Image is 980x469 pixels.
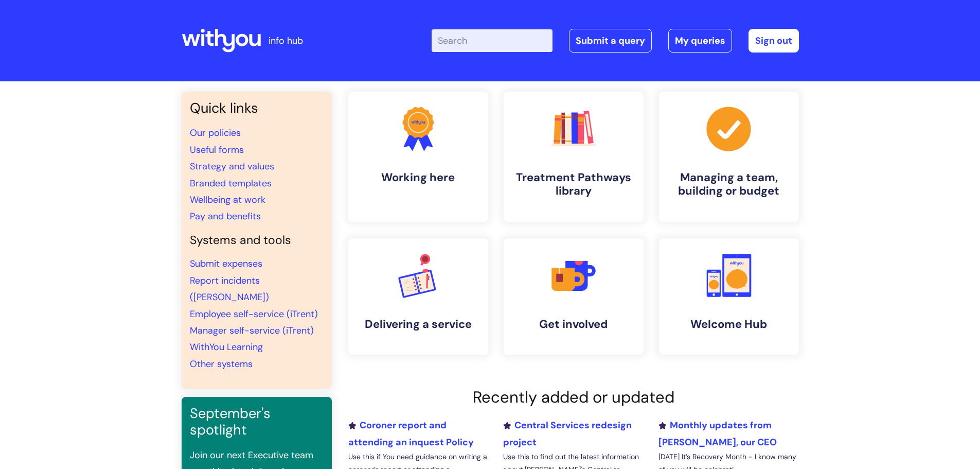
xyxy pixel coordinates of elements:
[190,257,262,270] a: Submit expenses
[190,210,261,222] a: Pay and benefits
[504,92,644,222] a: Treatment Pathways library
[357,318,480,331] h4: Delivering a service
[432,29,553,52] input: Search
[190,233,324,248] h4: Systems and tools
[667,318,791,331] h4: Welcome Hub
[190,100,324,116] h3: Quick links
[504,238,644,355] a: Get involved
[190,127,241,139] a: Our policies
[190,341,263,353] a: WithYou Learning
[348,92,488,222] a: Working here
[190,274,269,303] a: Report incidents ([PERSON_NAME])
[190,324,314,337] a: Manager self-service (iTrent)
[512,171,635,198] h4: Treatment Pathways library
[190,194,265,206] a: Wellbeing at work
[348,419,474,448] a: Coroner report and attending an inquest Policy
[190,160,274,172] a: Strategy and values
[659,238,799,355] a: Welcome Hub
[512,318,635,331] h4: Get involved
[190,308,318,320] a: Employee self-service (iTrent)
[569,29,652,53] a: Submit a query
[269,32,303,49] p: info hub
[348,238,488,355] a: Delivering a service
[357,171,480,184] h4: Working here
[190,177,272,189] a: Branded templates
[190,405,324,439] h3: September's spotlight
[658,419,777,448] a: Monthly updates from [PERSON_NAME], our CEO
[190,358,253,370] a: Other systems
[348,388,799,407] h2: Recently added or updated
[667,171,791,198] h4: Managing a team, building or budget
[432,29,799,53] div: | -
[659,92,799,222] a: Managing a team, building or budget
[503,419,632,448] a: Central Services redesign project
[190,144,244,156] a: Useful forms
[668,29,732,53] a: My queries
[749,29,799,53] a: Sign out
